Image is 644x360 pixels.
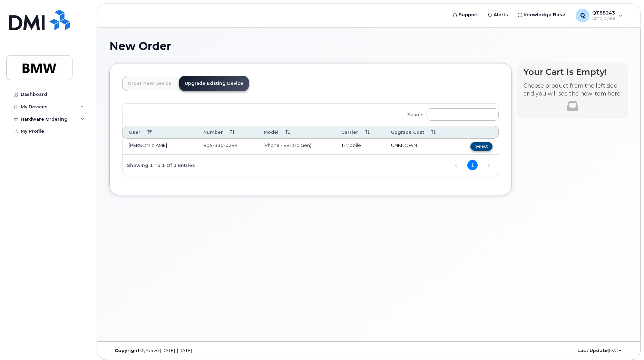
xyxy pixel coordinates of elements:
a: Previous [451,160,461,171]
div: Showing 1 to 1 of 1 entries [123,159,195,171]
a: Next [484,160,494,171]
strong: Last Update [577,348,608,353]
td: iPhone - SE (3rd Gen) [257,139,335,154]
button: Select [470,142,492,151]
div: MyServe [DATE]–[DATE] [109,348,282,353]
th: Model: activate to sort column ascending [257,126,335,139]
td: [PERSON_NAME] [123,139,197,154]
input: Search: [427,108,499,121]
a: Upgrade Existing Device [179,76,249,91]
strong: Copyright [115,348,139,353]
span: 330 [213,142,224,148]
a: 1 [467,160,478,170]
span: UNKNOWN [391,142,417,148]
p: Choose product from the left side and you will see the new item here. [524,82,622,98]
label: Search: [403,104,499,123]
a: Order New Device [122,76,177,91]
th: Upgrade Cost: activate to sort column ascending [385,126,455,139]
th: Number: activate to sort column ascending [197,126,257,139]
th: User: activate to sort column descending [123,126,197,139]
h1: New Order [109,40,628,52]
span: 805 [203,142,238,148]
th: Carrier: activate to sort column ascending [335,126,385,139]
h4: Your Cart is Empty! [524,67,622,77]
div: [DATE] [455,348,628,353]
iframe: Messenger Launcher [614,330,639,355]
td: T-Mobile [335,139,385,154]
span: 0244 [224,142,238,148]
